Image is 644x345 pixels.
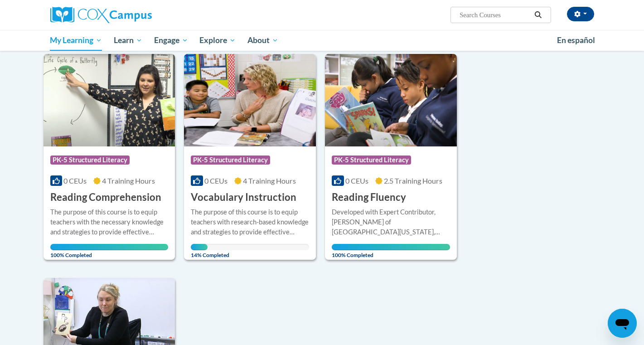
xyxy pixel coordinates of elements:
[243,176,296,185] span: 4 Training Hours
[50,244,169,250] div: Your progress
[325,54,457,146] img: Course Logo
[332,207,450,237] div: Developed with Expert Contributor, [PERSON_NAME] of [GEOGRAPHIC_DATA][US_STATE], [GEOGRAPHIC_DATA...
[50,155,130,165] span: PK-5 Structured Literacy
[50,7,223,23] a: Cox Campus
[50,190,161,204] h3: Reading Comprehension
[332,244,450,258] span: 100% Completed
[247,35,278,46] span: About
[332,155,411,165] span: PK-5 Structured Literacy
[184,54,316,260] a: Course LogoPK-5 Structured Literacy0 CEUs4 Training Hours Vocabulary InstructionThe purpose of th...
[384,176,442,185] span: 2.5 Training Hours
[50,35,102,46] span: My Learning
[154,35,188,46] span: Engage
[551,31,601,50] a: En español
[567,7,594,21] button: Account Settings
[345,176,368,185] span: 0 CEUs
[50,244,169,258] span: 100% Completed
[557,35,595,45] span: En español
[184,54,316,146] img: Course Logo
[44,54,175,260] a: Course LogoPK-5 Structured Literacy0 CEUs4 Training Hours Reading ComprehensionThe purpose of thi...
[191,244,208,258] span: 14% Completed
[44,54,175,146] img: Course Logo
[191,244,208,250] div: Your progress
[531,10,545,20] button: Search
[608,309,637,338] iframe: Button to launch messaging window
[50,7,152,23] img: Cox Campus
[459,10,531,20] input: Search Courses
[108,30,148,51] a: Learn
[332,190,406,204] h3: Reading Fluency
[191,207,309,237] div: The purpose of this course is to equip teachers with research-based knowledge and strategies to p...
[204,176,228,185] span: 0 CEUs
[114,35,142,46] span: Learn
[325,54,457,260] a: Course LogoPK-5 Structured Literacy0 CEUs2.5 Training Hours Reading FluencyDeveloped with Expert ...
[63,176,87,185] span: 0 CEUs
[191,190,296,204] h3: Vocabulary Instruction
[242,30,284,51] a: About
[37,30,608,51] div: Main menu
[50,207,169,237] div: The purpose of this course is to equip teachers with the necessary knowledge and strategies to pr...
[44,30,108,51] a: My Learning
[194,30,242,51] a: Explore
[332,244,450,250] div: Your progress
[199,35,236,46] span: Explore
[102,176,155,185] span: 4 Training Hours
[148,30,194,51] a: Engage
[191,155,270,165] span: PK-5 Structured Literacy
